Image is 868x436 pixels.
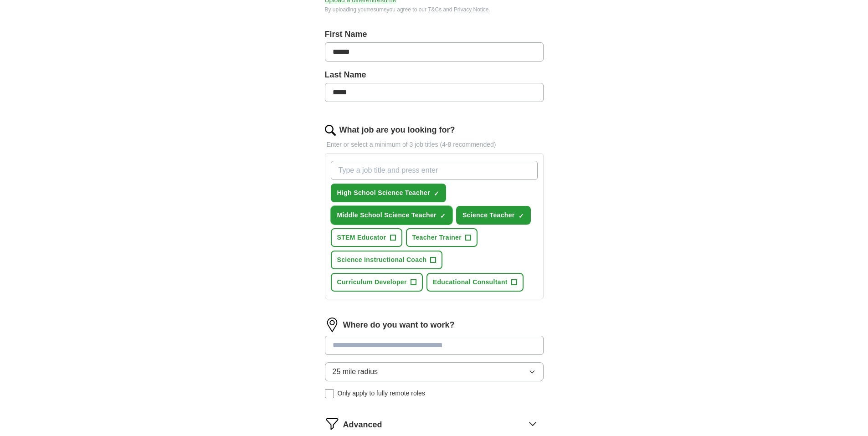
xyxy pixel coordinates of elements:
[456,206,531,225] button: Science Teacher✓
[337,188,430,198] span: High School Science Teacher
[333,366,378,377] span: 25 mile radius
[325,362,544,381] button: 25 mile radius
[331,273,423,292] button: Curriculum Developer
[325,389,334,398] input: Only apply to fully remote roles
[331,206,452,225] button: Middle School Science Teacher✓
[440,212,446,220] span: ✓
[337,255,427,265] span: Science Instructional Coach
[325,140,544,149] p: Enter or select a minimum of 3 job titles (4-8 recommended)
[325,318,339,332] img: location.png
[331,161,538,180] input: Type a job title and press enter
[434,190,439,197] span: ✓
[433,277,508,287] span: Educational Consultant
[337,210,437,220] span: Middle School Science Teacher
[325,125,336,136] img: search.png
[339,124,455,136] label: What job are you looking for?
[454,6,489,13] a: Privacy Notice
[462,210,515,220] span: Science Teacher
[337,233,386,242] span: STEM Educator
[406,228,478,247] button: Teacher Trainer
[325,69,544,81] label: Last Name
[343,319,455,331] label: Where do you want to work?
[337,277,407,287] span: Curriculum Developer
[412,233,462,242] span: Teacher Trainer
[343,419,382,431] span: Advanced
[331,251,443,269] button: Science Instructional Coach
[331,184,446,202] button: High School Science Teacher✓
[331,228,402,247] button: STEM Educator
[325,28,544,41] label: First Name
[428,6,442,13] a: T&Cs
[325,5,544,14] div: By uploading your resume you agree to our and .
[519,212,524,220] span: ✓
[426,273,524,292] button: Educational Consultant
[325,416,339,431] img: filter
[338,389,425,398] span: Only apply to fully remote roles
